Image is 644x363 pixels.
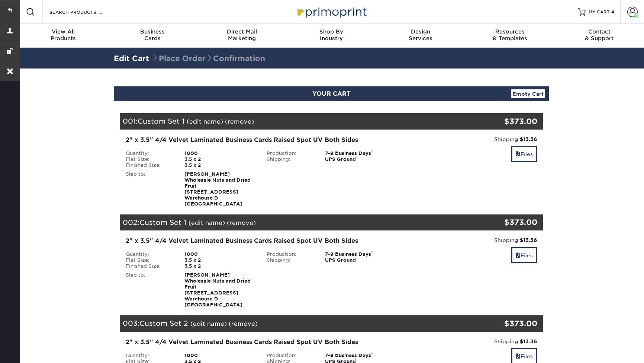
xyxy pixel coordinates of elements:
[515,353,521,359] span: files
[465,28,554,35] span: Resources
[197,24,287,48] a: Direct MailMarketing
[120,251,179,257] div: Quantity:
[261,156,320,162] div: Shipping:
[19,28,108,35] span: View All
[312,90,351,97] span: YOUR CART
[179,150,261,156] div: 1000
[520,237,537,243] strong: $13.36
[114,54,149,63] a: Edit Cart
[611,9,614,15] span: 4
[511,89,545,98] a: Empty Cart
[465,28,554,42] div: & Templates
[120,156,179,162] div: Flat Size:
[589,9,610,15] span: MY CART
[187,118,223,125] a: (edit name)
[261,150,320,156] div: Production:
[19,28,108,42] div: Products
[108,24,197,48] a: BusinessCards
[520,338,537,344] strong: $13.36
[555,28,644,42] div: & Support
[197,28,287,42] div: Marketing
[184,272,251,308] strong: [PERSON_NAME] Wholesale Nuts and Dried Fruit [STREET_ADDRESS] Warehouse D [GEOGRAPHIC_DATA]
[227,219,256,226] a: (remove)
[120,353,179,359] div: Quantity:
[179,263,261,269] div: 3.5 x 2
[108,28,197,35] span: Business
[555,28,644,35] span: Contact
[376,28,465,42] div: Services
[108,28,197,42] div: Cards
[139,319,188,327] span: Custom Set 2
[179,251,261,257] div: 1000
[120,214,472,231] div: 002:
[120,150,179,156] div: Quantity:
[120,315,472,332] div: 003:
[287,28,376,42] div: Industry
[511,247,537,263] a: Files
[515,252,521,258] span: files
[261,257,320,263] div: Shipping:
[319,353,402,359] div: 7-9 Business Days
[376,28,465,35] span: Design
[184,171,251,207] strong: [PERSON_NAME] Wholesale Nuts and Dried Fruit [STREET_ADDRESS] Warehouse D [GEOGRAPHIC_DATA]
[555,24,644,48] a: Contact& Support
[261,251,320,257] div: Production:
[120,263,179,269] div: Finished Size:
[151,54,265,63] span: Place Order Confirmation
[319,156,402,162] div: UPS Ground
[407,236,537,244] div: Shipping:
[179,257,261,263] div: 3.5 x 2
[49,7,121,16] input: SEARCH PRODUCTS.....
[138,117,184,125] span: Custom Set 1
[197,28,287,35] span: Direct Mail
[229,320,258,327] a: (remove)
[287,24,376,48] a: Shop ByIndustry
[126,236,396,245] div: 2" x 3.5" 4/4 Velvet Laminated Business Cards Raised Spot UV Both Sides
[120,171,179,207] div: Ship to:
[120,113,472,130] div: 001:
[294,4,368,20] img: Primoprint
[376,24,465,48] a: DesignServices
[287,28,376,35] span: Shop By
[407,338,537,345] div: Shipping:
[319,150,402,156] div: 7-9 Business Days
[19,24,108,48] a: View AllProducts
[225,118,254,125] a: (remove)
[126,338,396,347] div: 2" x 3.5" 4/4 Velvet Laminated Business Cards Raised Spot UV Both Sides
[139,218,186,226] span: Custom Set 1
[190,320,227,327] a: (edit name)
[319,251,402,257] div: 7-9 Business Days
[319,257,402,263] div: UPS Ground
[472,318,537,329] div: $373.00
[179,353,261,359] div: 1000
[511,146,537,162] a: Files
[472,116,537,127] div: $373.00
[515,151,521,157] span: files
[261,353,320,359] div: Production:
[407,136,537,143] div: Shipping:
[120,162,179,168] div: Finished Size:
[126,136,396,144] div: 2" x 3.5" 4/4 Velvet Laminated Business Cards Raised Spot UV Both Sides
[472,217,537,228] div: $373.00
[120,257,179,263] div: Flat Size:
[179,162,261,168] div: 3.5 x 2
[189,219,225,226] a: (edit name)
[520,136,537,142] strong: $13.36
[120,272,179,308] div: Ship to:
[465,24,554,48] a: Resources& Templates
[179,156,261,162] div: 3.5 x 2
